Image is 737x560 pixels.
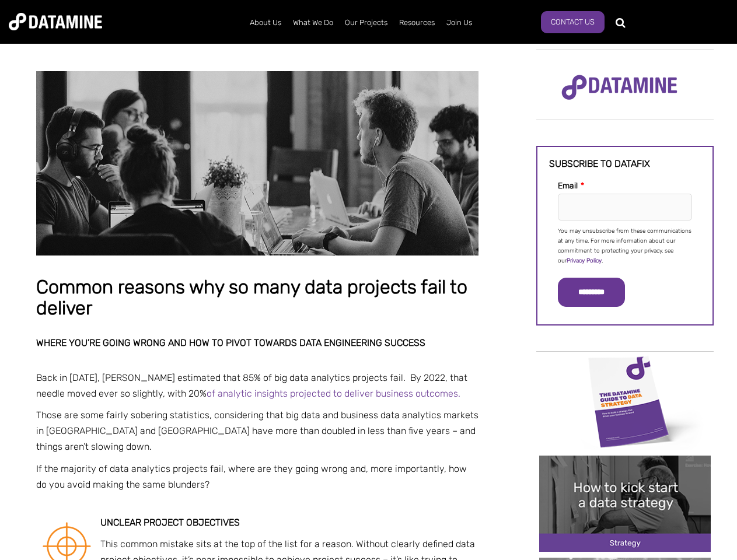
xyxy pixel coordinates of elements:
a: Privacy Policy [567,257,602,264]
a: of analytic insights projected to deliver business outcomes. [207,388,460,399]
h3: Subscribe to datafix [549,159,701,169]
img: Common reasons why so many data projects fail to deliver [36,71,478,256]
a: Resources [393,8,441,38]
a: What We Do [287,8,339,38]
img: Datamine Logo No Strapline - Purple [554,67,685,108]
a: About Us [244,8,287,38]
h2: Where you’re going wrong and how to pivot towards data engineering success [36,338,478,348]
img: Datamine [9,13,102,30]
a: Contact Us [541,11,605,33]
p: Those are some fairly sobering statistics, considering that big data and business data analytics ... [36,407,478,455]
strong: Unclear project objectives [100,517,240,528]
p: If the majority of data analytics projects fail, where are they going wrong and, more importantly... [36,461,478,492]
p: You may unsubscribe from these communications at any time. For more information about our commitm... [558,226,692,266]
img: Data Strategy Cover thumbnail [539,353,711,449]
a: Our Projects [339,8,393,38]
img: 20241212 How to kick start a data strategy-2 [539,456,711,552]
a: Join Us [441,8,478,38]
h1: Common reasons why so many data projects fail to deliver [36,277,478,318]
span: Email [558,181,578,191]
p: Back in [DATE], [PERSON_NAME] estimated that 85% of big data analytics projects fail. By 2022, th... [36,370,478,401]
